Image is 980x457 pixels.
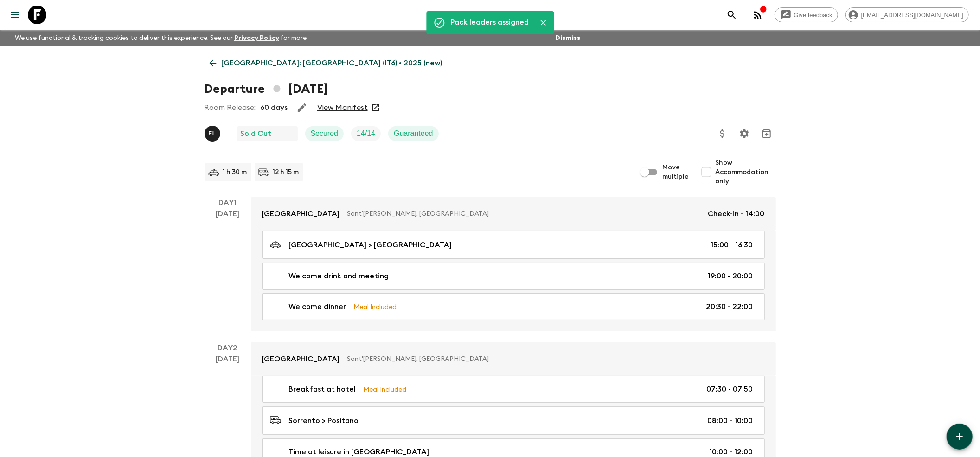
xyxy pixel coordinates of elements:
[553,32,583,45] button: Dismiss
[789,12,838,19] span: Give feedback
[716,158,776,186] span: Show Accommodation only
[205,126,222,142] button: EL
[347,209,701,219] p: Sant'[PERSON_NAME], [GEOGRAPHIC_DATA]
[364,384,407,394] p: Meal Included
[351,126,381,141] div: Trip Fill
[354,302,397,312] p: Meal Included
[663,163,690,181] span: Move multiple
[856,12,968,19] span: [EMAIL_ADDRESS][DOMAIN_NAME]
[735,124,754,143] button: Settings
[261,102,288,113] p: 60 days
[262,263,765,290] a: Welcome drink and meeting19:00 - 20:00
[11,30,312,46] p: We use functional & tracking cookies to deliver this experience. See our for more.
[262,293,765,320] a: Welcome dinnerMeal Included20:30 - 22:00
[262,208,340,219] p: [GEOGRAPHIC_DATA]
[723,6,741,24] button: search adventures
[205,102,256,113] p: Room Release:
[708,270,753,282] p: 19:00 - 20:00
[205,342,251,354] p: Day 2
[711,239,753,251] p: 15:00 - 16:30
[205,197,251,208] p: Day 1
[289,270,389,282] p: Welcome drink and meeting
[706,301,753,312] p: 20:30 - 22:00
[223,167,247,177] p: 1 h 30 m
[289,384,356,395] p: Breakfast at hotel
[305,126,344,141] div: Secured
[205,129,222,136] span: Eleonora Longobardi
[450,14,529,32] div: Pack leaders assigned
[234,35,279,41] a: Privacy Policy
[347,354,757,364] p: Sant'[PERSON_NAME], [GEOGRAPHIC_DATA]
[222,58,442,69] p: [GEOGRAPHIC_DATA]: [GEOGRAPHIC_DATA] (IT6) • 2025 (new)
[251,197,776,231] a: [GEOGRAPHIC_DATA]Sant'[PERSON_NAME], [GEOGRAPHIC_DATA]Check-in - 14:00
[845,7,969,22] div: [EMAIL_ADDRESS][DOMAIN_NAME]
[273,167,299,177] p: 12 h 15 m
[708,208,765,219] p: Check-in - 14:00
[289,415,359,426] p: Sorrento > Positano
[713,124,732,143] button: Update Price, Early Bird Discount and Costs
[241,128,272,139] p: Sold Out
[317,103,368,112] a: View Manifest
[289,239,452,251] p: [GEOGRAPHIC_DATA] > [GEOGRAPHIC_DATA]
[205,80,327,98] h1: Departure [DATE]
[208,130,216,137] p: E L
[262,354,340,365] p: [GEOGRAPHIC_DATA]
[262,231,765,259] a: [GEOGRAPHIC_DATA] > [GEOGRAPHIC_DATA]15:00 - 16:30
[251,342,776,376] a: [GEOGRAPHIC_DATA]Sant'[PERSON_NAME], [GEOGRAPHIC_DATA]
[311,128,339,139] p: Secured
[216,208,239,331] div: [DATE]
[707,384,753,395] p: 07:30 - 07:50
[262,406,765,435] a: Sorrento > Positano08:00 - 10:00
[708,415,753,426] p: 08:00 - 10:00
[289,301,346,312] p: Welcome dinner
[357,128,375,139] p: 14 / 14
[757,124,776,143] button: Archive (Completed, Cancelled or Unsynced Departures only)
[6,6,24,24] button: menu
[775,7,838,22] a: Give feedback
[394,128,433,139] p: Guaranteed
[262,376,765,403] a: Breakfast at hotelMeal Included07:30 - 07:50
[536,16,550,30] button: Close
[205,54,448,72] a: [GEOGRAPHIC_DATA]: [GEOGRAPHIC_DATA] (IT6) • 2025 (new)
